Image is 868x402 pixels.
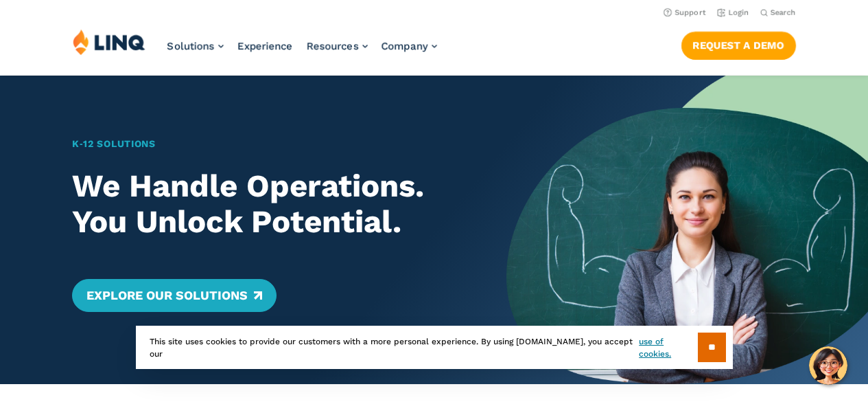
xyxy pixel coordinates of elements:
a: Request a Demo [681,32,796,59]
span: Solutions [167,40,215,52]
img: LINQ | K‑12 Software [73,29,145,55]
span: Search [771,8,796,17]
a: Solutions [167,40,224,52]
img: Home Banner [506,76,868,384]
a: Resources [307,40,368,52]
a: Support [664,8,706,17]
nav: Primary Navigation [167,29,437,74]
h2: We Handle Operations. You Unlock Potential. [72,168,471,241]
span: Resources [307,40,359,52]
a: Experience [237,40,293,52]
a: use of cookies. [639,335,697,360]
a: Company [382,40,437,52]
a: Explore Our Solutions [72,279,276,312]
a: Login [717,8,749,17]
button: Open Search Bar [760,8,796,18]
nav: Button Navigation [681,29,796,59]
button: Hello, have a question? Let’s chat. [809,346,847,385]
div: This site uses cookies to provide our customers with a more personal experience. By using [DOMAIN... [136,326,733,369]
h1: K‑12 Solutions [72,137,471,151]
span: Company [382,40,428,52]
